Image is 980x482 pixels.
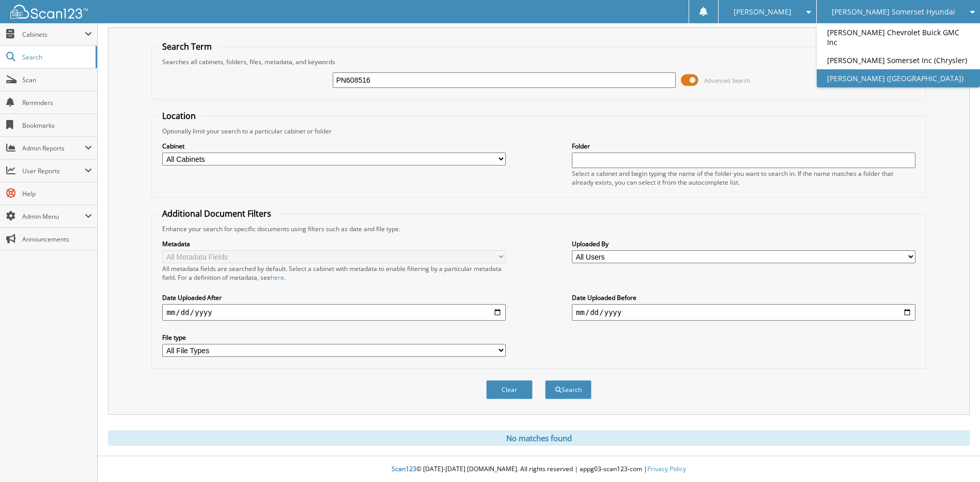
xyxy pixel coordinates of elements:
div: No matches found [108,430,970,446]
input: end [572,304,915,321]
span: Reminders [22,98,92,107]
a: Privacy Policy [647,464,686,473]
span: Advanced Search [704,77,750,84]
a: here [271,273,284,282]
span: Help [22,189,92,198]
label: File type [162,333,506,342]
iframe: Chat Widget [928,432,980,482]
img: scan123-logo-white.svg [10,5,88,19]
label: Date Uploaded Before [572,293,915,302]
span: [PERSON_NAME] Somerset Hyundai [832,9,955,15]
div: Searches all cabinets, folders, files, metadata, and keywords [157,57,920,66]
label: Folder [572,142,915,150]
span: Scan [22,76,92,84]
label: Date Uploaded After [162,293,506,302]
div: Select a cabinet and begin typing the name of the folder you want to search in. If the name match... [572,169,915,187]
span: Announcements [22,235,92,244]
a: [PERSON_NAME] ([GEOGRAPHIC_DATA]) [817,69,980,87]
a: [PERSON_NAME] Chevrolet Buick GMC Inc [817,23,980,51]
span: User Reports [22,167,85,175]
div: © [DATE]-[DATE] [DOMAIN_NAME]. All rights reserved | appg03-scan123-com | [98,457,980,482]
div: Enhance your search for specific documents using filters such as date and file type. [157,224,920,233]
span: Admin Menu [22,212,85,221]
a: [PERSON_NAME] Somerset Inc (Chrysler) [817,51,980,69]
label: Metadata [162,239,506,248]
legend: Search Term [157,41,217,52]
label: Uploaded By [572,239,915,248]
span: Search [22,53,90,62]
legend: Location [157,110,201,122]
button: Search [545,380,592,399]
span: Admin Reports [22,144,85,153]
button: Clear [486,380,533,399]
span: [PERSON_NAME] [734,9,791,15]
span: Cabinets [22,30,85,39]
legend: Additional Document Filters [157,208,276,219]
span: Scan123 [392,464,416,473]
span: Bookmarks [22,121,92,130]
input: start [162,304,506,321]
label: Cabinet [162,142,506,150]
div: All metadata fields are searched by default. Select a cabinet with metadata to enable filtering b... [162,264,506,282]
div: Optionally limit your search to a particular cabinet or folder [157,127,920,135]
